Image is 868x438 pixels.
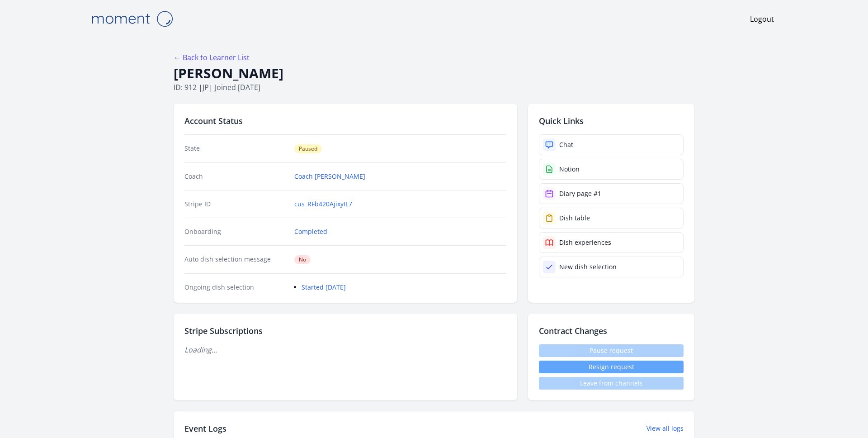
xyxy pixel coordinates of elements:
a: Notion [539,159,684,180]
h2: Contract Changes [539,324,684,337]
img: Moment [87,7,177,30]
h2: Stripe Subscriptions [184,324,506,337]
div: Dish experiences [559,238,611,247]
span: Pause request [539,344,684,357]
a: Diary page #1 [539,183,684,204]
a: Logout [750,14,774,24]
a: Chat [539,134,684,155]
h2: Quick Links [539,114,684,127]
div: Notion [559,165,580,174]
div: Diary page #1 [559,189,601,198]
dt: State [184,144,287,153]
p: ID: 912 | | Joined [DATE] [174,82,694,93]
div: New dish selection [559,262,617,271]
span: Paused [294,144,322,153]
span: jp [203,82,209,92]
dt: Stripe ID [184,200,287,209]
a: Dish experiences [539,232,684,253]
a: Started [DATE] [302,283,346,291]
dt: Coach [184,172,287,181]
button: Resign request [539,361,684,373]
a: cus_RFb420AjixyIL7 [294,200,352,209]
span: Leave from channels [539,377,684,390]
h1: [PERSON_NAME] [174,65,694,82]
h2: Account Status [184,114,506,127]
span: No [294,255,311,264]
dt: Ongoing dish selection [184,283,287,292]
dt: Auto dish selection message [184,255,287,264]
div: Dish table [559,214,590,223]
a: Coach [PERSON_NAME] [294,172,365,181]
h2: Event Logs [184,422,226,435]
a: View all logs [646,424,684,433]
div: Chat [559,140,573,149]
a: ← Back to Learner List [174,52,250,62]
a: New dish selection [539,257,684,277]
p: Loading... [184,344,506,355]
a: Dish table [539,208,684,229]
dt: Onboarding [184,227,287,236]
a: Completed [294,227,327,236]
